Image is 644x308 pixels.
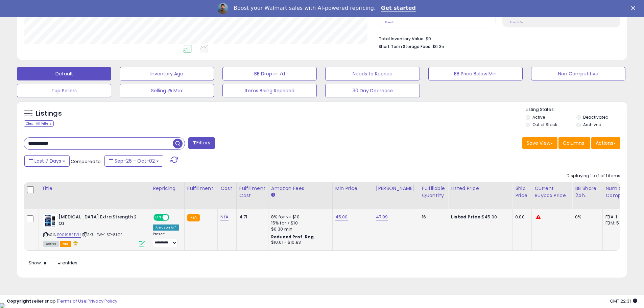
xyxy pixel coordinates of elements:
[335,185,370,192] div: Min Price
[432,43,444,50] span: $0.35
[187,185,215,192] div: Fulfillment
[610,298,637,304] span: 2025-10-10 22:31 GMT
[7,298,31,304] strong: Copyright
[42,185,147,192] div: Title
[153,232,179,247] div: Preset:
[17,84,111,97] button: Top Sellers
[220,185,234,192] div: Cost
[379,36,425,42] b: Total Inventory Value:
[24,120,54,127] div: Clear All Filters
[567,173,620,179] div: Displaying 1 to 1 of 1 items
[7,298,117,305] div: seller snap | |
[563,140,584,146] span: Columns
[58,298,87,304] a: Terms of Use
[376,214,388,220] a: 47.99
[234,5,376,11] div: Boost your Walmart sales with AI-powered repricing.
[271,226,327,232] div: $0.30 min
[379,34,615,42] li: $0
[605,214,628,220] div: FBA: 1
[43,214,57,228] img: 51NMeN+pN3L._SL40_.jpg
[104,155,163,167] button: Sep-26 - Oct-02
[43,241,59,247] span: All listings currently available for purchase on Amazon
[631,6,638,10] div: Close
[510,20,523,24] small: Prev: N/A
[522,137,557,149] button: Save View
[526,106,627,113] p: Listing States:
[239,214,263,220] div: 4.71
[381,5,416,12] a: Get started
[422,214,443,220] div: 16
[188,137,215,149] button: Filters
[222,84,317,97] button: Items Being Repriced
[325,84,420,97] button: 30 Day Decrease
[451,214,482,220] b: Listed Price:
[24,155,70,167] button: Last 7 Days
[71,158,102,165] span: Compared to:
[534,185,569,199] div: Current Buybox Price
[271,192,275,198] small: Amazon Fees.
[531,67,625,80] button: Non Competitive
[82,232,122,237] span: | SKU: BW-1I37-8LGE
[385,20,395,24] small: Prev: 0
[153,185,182,192] div: Repricing
[60,241,71,247] span: FBA
[575,185,600,199] div: BB Share 24h.
[271,214,327,220] div: 8% for <= $10
[88,298,117,304] a: Privacy Policy
[271,234,315,240] b: Reduced Prof. Rng.
[58,214,141,228] b: [MEDICAL_DATA] Extra Strength 2 Oz
[422,185,445,199] div: Fulfillable Quantity
[222,67,317,80] button: BB Drop in 7d
[115,158,155,164] span: Sep-26 - Oct-02
[428,67,523,80] button: BB Price Below Min
[515,185,529,199] div: Ship Price
[335,214,348,220] a: 45.00
[271,185,330,192] div: Amazon Fees
[271,220,327,226] div: 15% for > $10
[120,84,214,97] button: Selling @ Max
[605,220,628,226] div: FBM: 5
[217,3,228,14] img: Profile image for Adrian
[239,185,265,199] div: Fulfillment Cost
[451,185,509,192] div: Listed Price
[583,114,609,120] label: Deactivated
[376,185,416,192] div: [PERSON_NAME]
[57,232,81,238] a: B00198RTVU
[220,214,229,220] a: N/A
[153,224,179,231] div: Amazon AI *
[605,185,630,199] div: Num of Comp.
[379,44,431,49] b: Short Term Storage Fees:
[187,214,200,221] small: FBA
[558,137,590,149] button: Columns
[29,260,77,266] span: Show: entries
[325,67,420,80] button: Needs to Reprice
[34,158,61,164] span: Last 7 Days
[120,67,214,80] button: Inventory Age
[451,214,507,220] div: $45.00
[583,122,601,127] label: Archived
[575,214,597,220] div: 0%
[43,214,145,246] div: ASIN:
[532,122,557,127] label: Out of Stock
[17,67,111,80] button: Default
[168,215,179,220] span: OFF
[515,214,526,220] div: 0.00
[271,240,327,245] div: $10.01 - $10.83
[591,137,620,149] button: Actions
[532,114,545,120] label: Active
[71,241,78,245] i: hazardous material
[36,109,62,118] h5: Listings
[154,215,163,220] span: ON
